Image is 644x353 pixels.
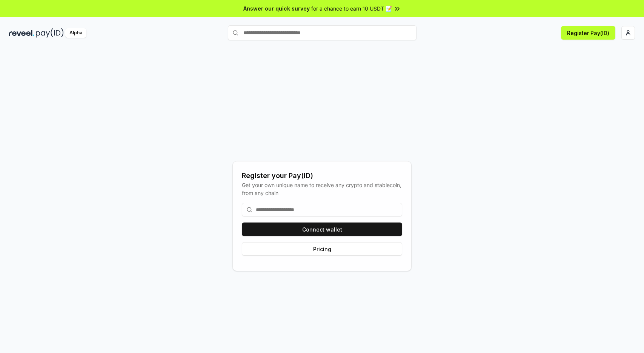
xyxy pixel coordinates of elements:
button: Register Pay(ID) [561,26,615,40]
div: Register your Pay(ID) [242,170,402,181]
span: Answer our quick survey [243,5,310,12]
button: Connect wallet [242,223,402,236]
div: Get your own unique name to receive any crypto and stablecoin, from any chain [242,181,402,197]
div: Alpha [65,28,86,38]
img: pay_id [36,28,64,38]
span: for a chance to earn 10 USDT 📝 [311,5,392,12]
button: Pricing [242,242,402,256]
img: reveel_dark [9,28,34,38]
